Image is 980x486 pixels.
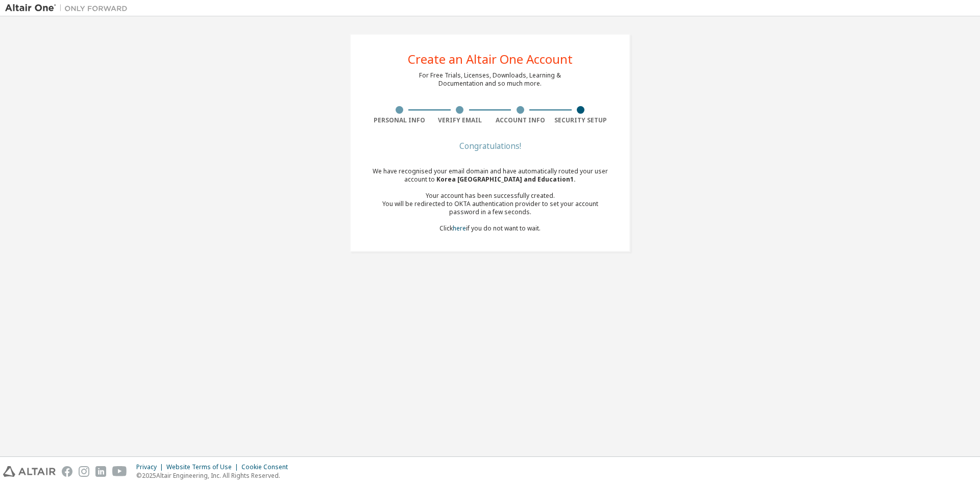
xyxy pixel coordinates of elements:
img: facebook.svg [62,466,72,477]
img: instagram.svg [79,466,89,477]
img: Altair One [5,3,133,13]
div: Security Setup [551,116,611,124]
a: here [453,224,466,233]
div: Your account has been successfully created. [369,192,611,200]
div: Privacy [136,463,166,471]
img: linkedin.svg [95,466,106,477]
div: For Free Trials, Licenses, Downloads, Learning & Documentation and so much more. [419,71,561,88]
p: © 2025 Altair Engineering, Inc. All Rights Reserved. [136,471,294,480]
div: Create an Altair One Account [408,53,573,65]
img: altair_logo.svg [3,466,56,477]
div: You will be redirected to OKTA authentication provider to set your account password in a few seco... [369,200,611,216]
img: youtube.svg [112,466,127,477]
span: Korea [GEOGRAPHIC_DATA] and Education1 . [436,175,576,184]
div: Personal Info [369,116,430,124]
div: Account Info [490,116,551,124]
div: Cookie Consent [241,463,294,471]
div: We have recognised your email domain and have automatically routed your user account to Click if ... [369,167,611,233]
div: Congratulations! [369,143,611,149]
div: Verify Email [430,116,491,124]
div: Website Terms of Use [166,463,241,471]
